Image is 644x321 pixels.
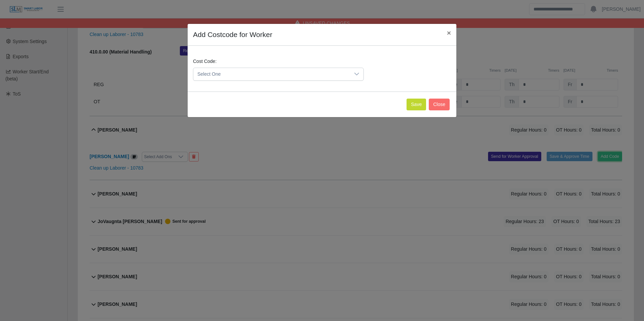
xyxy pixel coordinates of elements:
button: Save [407,99,426,110]
span: × [447,29,451,37]
label: Cost Code: [193,58,217,65]
span: Select One [193,68,350,80]
button: Close [429,99,450,110]
button: Close [442,24,456,42]
h4: Add Costcode for Worker [193,29,272,40]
